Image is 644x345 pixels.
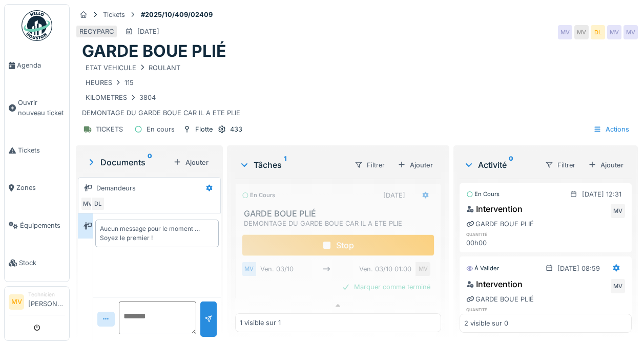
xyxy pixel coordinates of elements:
[466,219,534,229] div: GARDE BOUE PLIÉ
[242,234,434,256] div: Stop
[103,10,125,19] div: Tickets
[591,25,605,39] div: DL
[137,27,159,36] div: [DATE]
[239,159,346,171] div: Tâches
[244,219,437,228] div: DEMONTAGE DU GARDE BOUE CAR IL A ETE PLIE
[557,264,600,273] div: [DATE] 08:59
[9,294,24,310] li: MV
[148,156,152,168] sup: 0
[242,262,256,276] div: MV
[9,291,65,315] a: MV Technicien[PERSON_NAME]
[466,231,517,238] h6: quantité
[338,280,434,294] div: Marquer comme terminé
[393,158,437,172] div: Ajouter
[28,291,65,313] li: [PERSON_NAME]
[558,25,572,39] div: MV
[82,61,632,118] div: DEMONTAGE DU GARDE BOUE CAR IL A ETE PLIE
[20,221,65,230] span: Équipements
[169,156,213,169] div: Ajouter
[22,10,52,41] img: Badge_color-CXgf-gQk.svg
[137,10,217,19] strong: #2025/10/409/02409
[240,318,281,328] div: 1 visible sur 1
[589,122,634,137] div: Actions
[5,84,69,132] a: Ouvrir nouveau ticket
[86,156,169,168] div: Documents
[19,258,65,268] span: Stock
[466,238,517,248] div: 00h00
[466,264,499,273] div: À valider
[86,78,134,88] div: HEURES 115
[466,313,517,322] div: 02h57
[574,25,589,39] div: MV
[541,158,580,172] div: Filtrer
[464,159,536,171] div: Activité
[5,169,69,206] a: Zones
[16,183,65,192] span: Zones
[284,159,286,171] sup: 1
[86,93,156,102] div: KILOMETRES 3804
[611,279,625,293] div: MV
[230,124,242,134] div: 433
[466,294,534,304] div: GARDE BOUE PLIÉ
[5,244,69,282] a: Stock
[416,262,430,276] div: MV
[96,124,123,134] div: TICKETS
[195,124,213,134] div: Flotte
[5,47,69,84] a: Agenda
[5,207,69,244] a: Équipements
[18,145,65,155] span: Tickets
[624,25,638,39] div: MV
[28,291,65,298] div: Technicien
[96,183,136,193] div: Demandeurs
[464,318,508,328] div: 2 visible sur 0
[466,203,523,215] div: Intervention
[82,41,226,61] h1: GARDE BOUE PLIÉ
[17,60,65,70] span: Agenda
[244,209,437,219] h3: GARDE BOUE PLIÉ
[466,278,523,290] div: Intervention
[18,98,65,117] span: Ouvrir nouveau ticket
[582,189,621,199] div: [DATE] 12:31
[350,158,389,172] div: Filtrer
[91,197,105,211] div: DL
[79,27,114,36] div: RECYPARC
[80,197,95,211] div: MV
[611,204,625,218] div: MV
[86,63,180,73] div: ETAT VEHICULE ROULANT
[242,191,275,200] div: En cours
[5,132,69,169] a: Tickets
[100,224,214,243] div: Aucun message pour le moment … Soyez le premier !
[256,262,416,276] div: ven. 03/10 ven. 03/10 01:00
[147,124,175,134] div: En cours
[607,25,621,39] div: MV
[466,306,517,313] h6: quantité
[509,159,513,171] sup: 0
[466,190,500,199] div: En cours
[383,190,405,200] div: [DATE]
[584,158,628,172] div: Ajouter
